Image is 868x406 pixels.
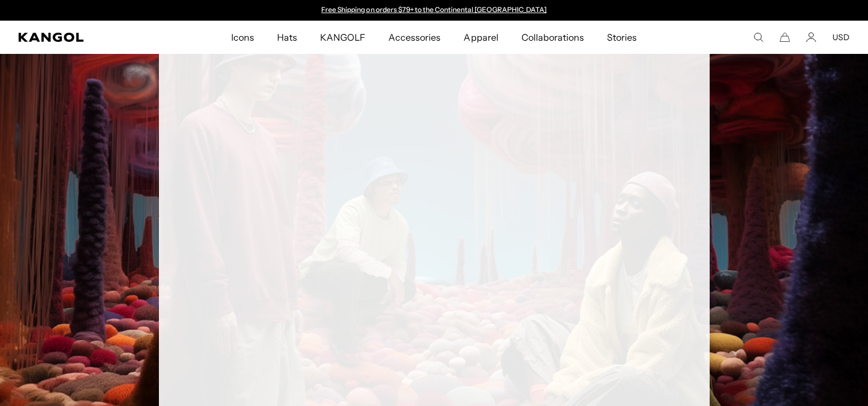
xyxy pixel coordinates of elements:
[220,21,266,54] a: Icons
[321,5,547,14] a: Free Shipping on orders $79+ to the Continental [GEOGRAPHIC_DATA]
[377,21,452,54] a: Accessories
[266,21,309,54] a: Hats
[277,21,297,54] span: Hats
[753,32,764,42] summary: Search here
[388,21,441,54] span: Accessories
[595,21,648,54] a: Stories
[832,32,850,42] button: USD
[607,21,637,54] span: Stories
[464,21,498,54] span: Apparel
[806,32,816,42] a: Account
[780,32,790,42] button: Cart
[510,21,595,54] a: Collaborations
[231,21,254,54] span: Icons
[521,21,584,54] span: Collaborations
[452,21,509,54] a: Apparel
[316,6,552,15] div: Announcement
[18,33,153,42] a: Kangol
[320,21,365,54] span: KANGOLF
[316,6,552,15] div: 1 of 2
[316,6,552,15] slideshow-component: Announcement bar
[309,21,377,54] a: KANGOLF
